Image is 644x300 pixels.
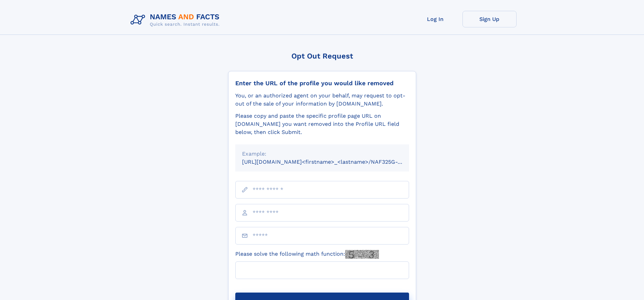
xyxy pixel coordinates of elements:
[462,11,517,27] a: Sign Up
[235,79,409,87] div: Enter the URL of the profile you would like removed
[228,52,416,60] div: Opt Out Request
[235,112,409,136] div: Please copy and paste the specific profile page URL on [DOMAIN_NAME] you want removed into the Pr...
[128,11,225,29] img: Logo Names and Facts
[235,92,409,108] div: You, or an authorized agent on your behalf, may request to opt-out of the sale of your informatio...
[242,150,402,158] div: Example:
[242,159,422,165] small: [URL][DOMAIN_NAME]<firstname>_<lastname>/NAF325G-xxxxxxxx
[235,250,379,259] label: Please solve the following math function:
[408,11,462,27] a: Log In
